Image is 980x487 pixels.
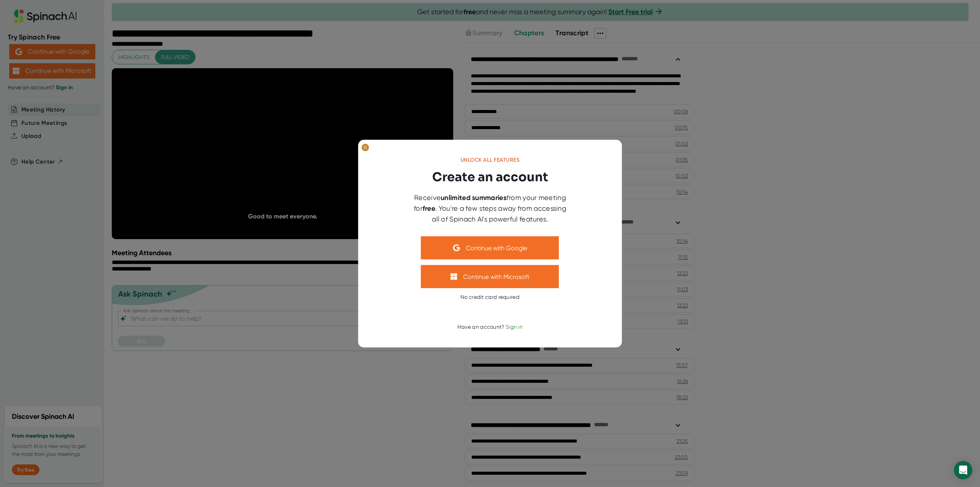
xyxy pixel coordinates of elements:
[423,204,435,213] b: free
[461,294,519,301] div: No credit card required
[457,324,523,331] div: Have an account?
[432,168,548,186] h3: Create an account
[954,461,972,479] div: Open Intercom Messenger
[421,265,559,288] button: Continue with Microsoft
[506,324,523,330] span: Sign in
[410,192,570,224] div: Receive from your meeting for . You're a few steps away from accessing all of Spinach AI's powerf...
[453,244,460,251] img: Aehbyd4JwY73AAAAAElFTkSuQmCC
[461,157,520,164] div: Unlock all features
[421,236,559,259] button: Continue with Google
[441,193,506,202] b: unlimited summaries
